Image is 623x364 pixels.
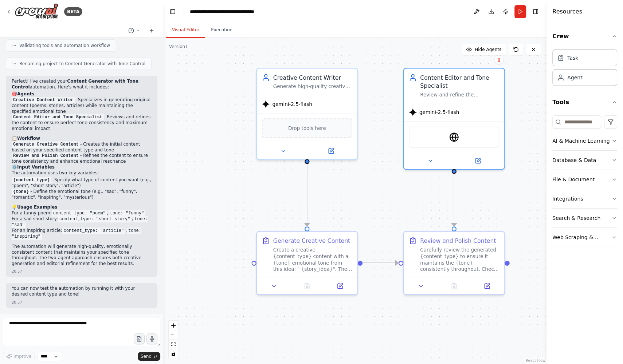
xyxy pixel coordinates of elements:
div: Content Editor and Tone Specialist [420,74,499,90]
div: Task [567,54,578,62]
div: Create a creative {content_type} content with a {tone} emotional tone from this idea: " {story_id... [273,246,352,273]
p: The automation will generate high-quality, emotionally consistent content that maintains your spe... [12,244,152,266]
div: Carefully review the generated {content_type} to ensure it maintains the {tone} consistently thro... [420,246,499,273]
button: Open in side panel [326,281,354,291]
div: Review and refine the generated {content_type} to ensure it perfectly matches the requested {tone... [420,91,499,98]
img: Logo [15,3,58,20]
div: Web Scraping & Browsing [552,234,611,241]
strong: Agents [17,91,34,96]
img: EXASearchTool [449,132,459,142]
button: Open in side panel [455,156,501,166]
strong: Workflow [17,136,40,141]
code: Review and Polish Content [12,153,80,159]
strong: Input Variables [17,165,55,170]
h2: 📋 [12,136,152,142]
div: 20:57 [12,269,22,274]
code: {content_type} [12,177,51,183]
g: Edge from 1592bca1-8187-4d9e-a7c7-23f5d346d06a to 29d03c54-bc9c-48d2-ba7f-43dccc9a7a64 [363,259,398,267]
code: content_type: "poem" [52,210,107,217]
li: - Specify what type of content you want (e.g., "poem", "short story", "article") [12,177,152,189]
button: No output available [290,281,324,291]
button: AI & Machine Learning [552,131,617,150]
code: tone: "sad" [12,216,148,228]
button: zoom out [169,330,178,340]
strong: Content Generator with Tone Control [12,79,138,90]
p: The automation uses two key variables: [12,170,152,176]
div: AI & Machine Learning [552,137,610,145]
div: Version 1 [169,44,188,50]
button: toggle interactivity [169,349,178,359]
div: BETA [64,7,82,16]
button: Upload files [134,333,145,344]
button: Improve [3,352,35,361]
code: Generate Creative Content [12,141,80,148]
button: Search & Research [552,209,617,227]
button: Switch to previous chat [125,26,143,35]
div: Agent [567,74,582,81]
button: Execution [205,23,238,38]
li: - Specializes in generating original content (poems, stories, articles) while maintaining the spe... [12,97,152,114]
button: File & Document [552,170,617,189]
button: No output available [437,281,471,291]
strong: Usage Examples [17,205,57,210]
button: Delete node [494,55,504,64]
div: File & Document [552,176,595,183]
button: fit view [169,340,178,349]
li: - Define the emotional tone (e.g., "sad", "funny", "romantic", "inspiring", "mysterious") [12,189,152,201]
code: Content Editor and Tone Specialist [12,114,104,120]
h2: 💡 [12,205,152,210]
g: Edge from be522041-53f2-4005-8d13-67e37f977448 to 1592bca1-8187-4d9e-a7c7-23f5d346d06a [303,163,311,226]
div: Creative Content WriterGenerate high-quality creative content including {content_type} (poems, st... [256,68,358,160]
span: Improve [13,353,31,359]
code: tone: "funny" [109,210,146,217]
g: Edge from fceee7be-e7c9-4110-a4e4-12e291679e79 to 29d03c54-bc9c-48d2-ba7f-43dccc9a7a64 [450,173,458,226]
div: Integrations [552,195,583,202]
code: tone: "inspiring" [12,227,141,240]
div: Database & Data [552,157,596,164]
button: Start a new chat [146,26,157,35]
h2: 🎯 [12,91,152,97]
li: - Creates the initial content based on your specified content type and tone [12,142,152,153]
p: Perfect! I've created your automation. Here's what it includes: [12,79,152,90]
li: - Reviews and refines the content to ensure perfect tone consistency and maximum emotional impact [12,114,152,131]
button: Hide Agents [462,44,506,55]
div: Search & Research [552,214,600,222]
button: Database & Data [552,151,617,170]
code: content_type: "article" [62,227,125,234]
button: zoom in [169,321,178,330]
span: Renaming project to Content Generator with Tone Control [19,61,145,67]
a: React Flow attribution [526,359,545,363]
span: Hide Agents [475,47,501,52]
button: Web Scraping & Browsing [552,228,617,247]
span: gemini-2.5-flash [419,109,459,115]
li: For a funny poem: , [12,210,152,216]
div: Generate Creative ContentCreate a creative {content_type} content with a {tone} emotional tone fr... [256,231,358,295]
code: {tone} [12,189,30,195]
span: gemini-2.5-flash [272,101,312,107]
h2: ⚙️ [12,165,152,170]
li: For a sad short story: , [12,216,152,228]
code: Creative Content Writer [12,97,75,103]
button: Hide left sidebar [168,7,178,17]
span: Drop tools here [288,124,326,132]
code: content_type: "short story" [58,216,132,222]
div: Review and Polish Content [420,237,496,245]
li: For an inspiring article: , [12,228,152,240]
div: Review and Polish ContentCarefully review the generated {content_type} to ensure it maintains the... [403,231,505,295]
div: Generate Creative Content [273,237,350,245]
h4: Resources [552,7,582,16]
button: Click to speak your automation idea [146,333,157,344]
span: Validating tools and automation workflow [19,43,110,48]
span: Send [141,353,152,359]
p: You can now test the automation by running it with your desired content type and tone! [12,286,152,297]
div: 20:57 [12,300,22,305]
button: Crew [552,26,617,47]
div: Crew [552,47,617,92]
button: Integrations [552,189,617,208]
button: Hide right sidebar [530,7,541,17]
div: Generate high-quality creative content including {content_type} (poems, stories, articles) while ... [273,83,352,90]
button: Send [138,352,160,361]
div: React Flow controls [169,321,178,359]
button: Visual Editor [166,23,205,38]
nav: breadcrumb [190,8,272,15]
